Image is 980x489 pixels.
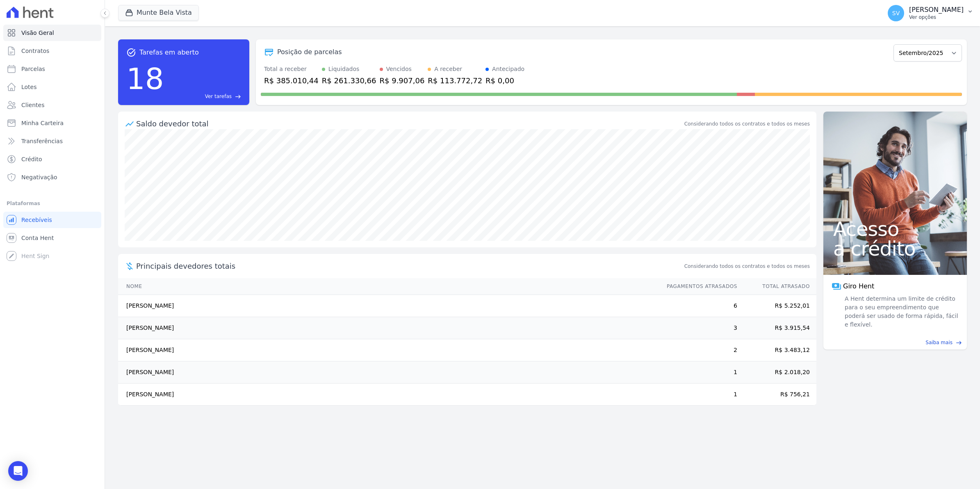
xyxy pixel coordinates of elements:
[118,278,659,295] th: Nome
[738,295,816,317] td: R$ 5.252,01
[3,61,101,77] a: Parcelas
[925,339,953,346] span: Saiba mais
[386,65,412,73] div: Vencidos
[21,47,49,55] span: Contratos
[7,199,98,208] div: Plataformas
[659,339,738,361] td: 2
[167,93,241,100] a: Ver tarefas east
[21,216,52,224] span: Recebíveis
[21,83,37,91] span: Lotes
[380,75,425,86] div: R$ 9.907,06
[828,339,962,346] a: Saiba mais east
[136,118,683,129] div: Saldo devedor total
[21,155,42,163] span: Crédito
[956,340,962,346] span: east
[738,278,816,295] th: Total Atrasado
[21,101,44,109] span: Clientes
[892,10,900,16] span: SV
[3,25,101,41] a: Visão Geral
[118,339,659,361] td: [PERSON_NAME]
[659,317,738,339] td: 3
[833,239,957,258] span: a crédito
[485,75,524,86] div: R$ 0,00
[21,29,54,37] span: Visão Geral
[118,295,659,317] td: [PERSON_NAME]
[328,65,360,73] div: Liquidados
[21,119,64,127] span: Minha Carteira
[833,219,957,239] span: Acesso
[118,361,659,384] td: [PERSON_NAME]
[881,2,980,25] button: SV [PERSON_NAME] Ver opções
[136,260,683,272] span: Principais devedores totais
[684,120,810,128] div: Considerando todos os contratos e todos os meses
[3,169,101,185] a: Negativação
[21,234,54,242] span: Conta Hent
[139,48,199,57] span: Tarefas em aberto
[205,93,232,100] span: Ver tarefas
[21,173,57,181] span: Negativação
[21,65,45,73] span: Parcelas
[684,263,810,270] span: Considerando todos os contratos e todos os meses
[3,151,101,167] a: Crédito
[3,97,101,113] a: Clientes
[659,278,738,295] th: Pagamentos Atrasados
[118,5,199,21] button: Munte Bela Vista
[126,57,164,100] div: 18
[3,43,101,59] a: Contratos
[277,47,342,57] div: Posição de parcelas
[3,230,101,246] a: Conta Hent
[3,133,101,149] a: Transferências
[235,94,241,100] span: east
[659,384,738,406] td: 1
[3,212,101,228] a: Recebíveis
[843,295,959,329] span: A Hent determina um limite de crédito para o seu empreendimento que poderá ser usado de forma ráp...
[738,384,816,406] td: R$ 756,21
[738,317,816,339] td: R$ 3.915,54
[118,384,659,406] td: [PERSON_NAME]
[909,14,964,21] p: Ver opções
[264,65,319,73] div: Total a receber
[738,339,816,361] td: R$ 3.483,12
[843,281,874,291] span: Giro Hent
[428,75,482,86] div: R$ 113.772,72
[659,295,738,317] td: 6
[264,75,319,86] div: R$ 385.010,44
[21,137,63,145] span: Transferências
[909,6,964,14] p: [PERSON_NAME]
[8,461,28,481] div: Open Intercom Messenger
[3,115,101,131] a: Minha Carteira
[738,361,816,384] td: R$ 2.018,20
[118,317,659,339] td: [PERSON_NAME]
[3,79,101,95] a: Lotes
[322,75,376,86] div: R$ 261.330,66
[126,48,136,57] span: task_alt
[659,361,738,384] td: 1
[434,65,462,73] div: A receber
[492,65,524,73] div: Antecipado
